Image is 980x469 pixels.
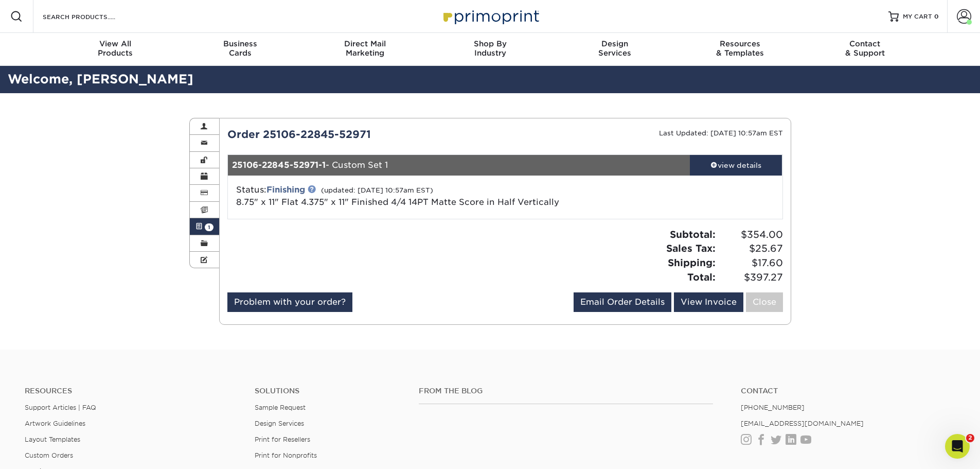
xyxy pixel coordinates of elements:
[255,404,306,411] a: Sample Request
[227,292,352,312] a: Problem with your order?
[553,33,678,66] a: DesignServices
[803,39,928,48] span: Contact
[302,39,427,48] span: Direct Mail
[666,242,716,254] strong: Sales Tax:
[53,39,178,48] span: View All
[228,155,690,176] div: - Custom Set 1
[719,241,783,256] span: $25.67
[678,33,803,66] a: Resources& Templates
[190,218,220,235] a: 1
[42,10,142,23] input: SEARCH PRODUCTS.....
[419,387,713,395] h4: From the Blog
[302,33,427,66] a: Direct MailMarketing
[255,387,403,395] h4: Solutions
[803,33,928,66] a: Contact& Support
[741,420,864,427] a: [EMAIL_ADDRESS][DOMAIN_NAME]
[53,33,178,66] a: View AllProducts
[220,127,505,142] div: Order 25106-22845-52971
[903,12,932,21] span: MY CART
[690,155,782,176] a: view details
[321,186,433,194] small: (updated: [DATE] 10:57am EST)
[232,160,326,170] strong: 25106-22845-52971-1
[741,404,805,411] a: [PHONE_NUMBER]
[236,197,559,207] span: 8.75" x 11" Flat 4.375" x 11" Finished 4/4 14PT Matte Score in Half Vertically
[741,387,955,395] a: Contact
[177,39,302,48] span: Business
[687,271,716,283] strong: Total:
[205,223,213,231] span: 1
[255,436,310,443] a: Print for Resellers
[53,39,178,58] div: Products
[719,228,783,242] span: $354.00
[255,451,317,459] a: Print for Nonprofits
[302,39,427,58] div: Marketing
[574,292,671,312] a: Email Order Details
[678,39,803,48] span: Resources
[177,39,302,58] div: Cards
[427,39,553,48] span: Shop By
[553,39,678,58] div: Services
[25,387,239,395] h4: Resources
[266,185,305,195] a: Finishing
[25,420,85,427] a: Artwork Guidelines
[934,13,939,20] span: 0
[719,270,783,285] span: $397.27
[228,184,597,209] div: Status:
[945,434,970,459] iframe: Intercom live chat
[177,33,302,66] a: BusinessCards
[678,39,803,58] div: & Templates
[966,434,974,442] span: 2
[255,420,304,427] a: Design Services
[659,129,783,137] small: Last Updated: [DATE] 10:57am EST
[439,5,542,27] img: Primoprint
[803,39,928,58] div: & Support
[719,256,783,270] span: $17.60
[427,33,553,66] a: Shop ByIndustry
[553,39,678,48] span: Design
[746,292,783,312] a: Close
[674,292,743,312] a: View Invoice
[690,160,782,170] div: view details
[25,404,96,411] a: Support Articles | FAQ
[427,39,553,58] div: Industry
[670,229,716,240] strong: Subtotal:
[668,257,716,268] strong: Shipping:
